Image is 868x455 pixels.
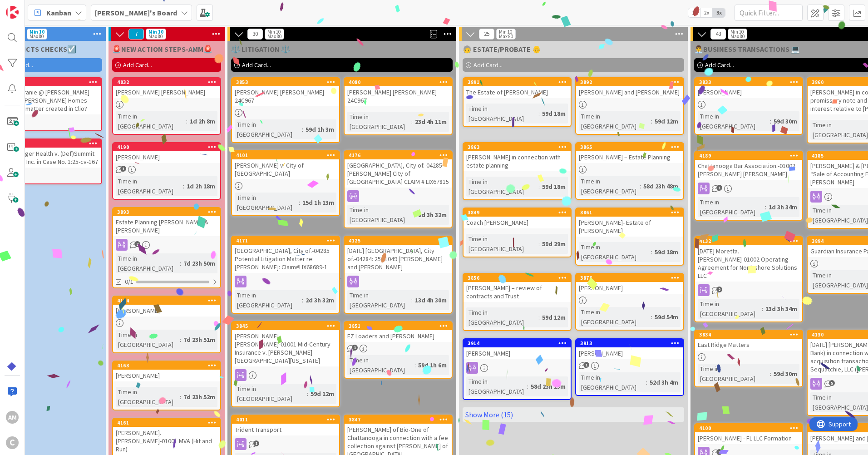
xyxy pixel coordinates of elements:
[698,299,762,319] div: Time in [GEOGRAPHIC_DATA]
[468,79,571,85] div: 3891
[344,236,453,314] a: 4125[DATE] [GEOGRAPHIC_DATA], City of.-04284: 25C1049 [PERSON_NAME] and [PERSON_NAME]Time in [GEO...
[349,152,452,158] div: 4176
[6,6,19,19] img: Visit kanbanzone.com
[345,237,452,245] div: 4125
[113,419,220,427] div: 4161
[580,144,683,150] div: 3865
[464,274,571,302] div: 3856[PERSON_NAME] – review of contracts and Trust
[235,384,307,404] div: Time in [GEOGRAPHIC_DATA]
[538,312,540,322] span: :
[300,198,336,208] div: 15d 1h 13m
[695,331,802,339] div: 3834
[688,8,700,17] span: 1x
[762,304,763,314] span: :
[352,345,358,351] span: 1
[464,78,571,98] div: 3891The Estate of [PERSON_NAME]
[232,78,339,86] div: 3853
[640,181,641,191] span: :
[253,440,259,446] span: 1
[113,297,220,317] div: 4164[PERSON_NAME]
[463,208,572,257] a: 3849Coach [PERSON_NAME]Time in [GEOGRAPHIC_DATA]:59d 29m
[414,210,416,220] span: :
[576,151,683,163] div: [PERSON_NAME] – Estate Planning
[186,116,187,126] span: :
[113,305,220,317] div: [PERSON_NAME]
[463,142,572,200] a: 3863[PERSON_NAME] in connection with estate planningTime in [GEOGRAPHIC_DATA]:59d 18m
[232,245,339,273] div: [GEOGRAPHIC_DATA], City of.-04285 Potential Litigation Matter re: [PERSON_NAME]: Claim#LIX68689-1
[464,143,571,171] div: 3863[PERSON_NAME] in connection with estate planning
[695,152,802,160] div: 4189
[647,377,681,387] div: 52d 3h 4m
[576,217,683,237] div: [PERSON_NAME]- Estate of [PERSON_NAME]
[113,361,220,370] div: 4163
[694,236,803,322] a: 4132[DATE] Moretta.[PERSON_NAME]-01002 Operating Agreement for Northshore Solutions LLCTime in [G...
[345,330,452,342] div: EZ Loaders and [PERSON_NAME]
[576,208,683,237] div: 3861[PERSON_NAME]- Estate of [PERSON_NAME]
[345,237,452,273] div: 4125[DATE] [GEOGRAPHIC_DATA], City of.-04284: 25C1049 [PERSON_NAME] and [PERSON_NAME]
[46,7,71,18] span: Kanban
[307,389,308,399] span: :
[464,339,571,347] div: 3914
[113,208,220,216] div: 3893
[411,117,413,127] span: :
[349,237,452,244] div: 4125
[236,79,339,85] div: 3853
[716,287,722,292] span: 2
[345,245,452,273] div: [DATE] [GEOGRAPHIC_DATA], City of.-04284: 25C1049 [PERSON_NAME] and [PERSON_NAME]
[652,312,681,322] div: 59d 54m
[349,416,452,423] div: 3847
[699,79,802,85] div: 3833
[576,282,683,294] div: [PERSON_NAME]
[540,312,568,322] div: 59d 12m
[698,111,770,131] div: Time in [GEOGRAPHIC_DATA]
[232,237,339,245] div: 4171
[466,307,538,327] div: Time in [GEOGRAPHIC_DATA]
[112,142,221,200] a: 4190[PERSON_NAME]Time in [GEOGRAPHIC_DATA]:1d 2h 18m
[576,208,683,217] div: 3861
[232,415,339,435] div: 4011Trident Transport
[232,415,339,424] div: 4011
[181,258,217,268] div: 7d 23h 50m
[181,392,217,402] div: 7d 23h 52m
[695,245,802,282] div: [DATE] Moretta.[PERSON_NAME]-01002 Operating Agreement for Northshore Solutions LLC
[116,330,180,350] div: Time in [GEOGRAPHIC_DATA]
[464,143,571,151] div: 3863
[713,8,725,17] span: 3x
[651,247,652,257] span: :
[113,427,220,455] div: [PERSON_NAME].[PERSON_NAME]-01001 MVA (Hit and Run)
[232,86,339,106] div: [PERSON_NAME] [PERSON_NAME] 24C967
[468,275,571,281] div: 3856
[183,181,184,191] span: :
[345,415,452,424] div: 3847
[113,143,220,151] div: 4190
[116,387,180,407] div: Time in [GEOGRAPHIC_DATA]
[112,207,221,288] a: 3893Estate Planning [PERSON_NAME] & [PERSON_NAME]Time in [GEOGRAPHIC_DATA]:7d 23h 50m0/1
[113,86,220,98] div: [PERSON_NAME] [PERSON_NAME]
[695,424,802,432] div: 4100
[413,117,449,127] div: 23d 4h 11m
[576,339,683,359] div: 3913[PERSON_NAME]
[575,208,684,266] a: 3861[PERSON_NAME]- Estate of [PERSON_NAME]Time in [GEOGRAPHIC_DATA]:59d 18m
[464,347,571,359] div: [PERSON_NAME]
[695,237,802,282] div: 4132[DATE] Moretta.[PERSON_NAME]-01002 Operating Agreement for Northshore Solutions LLC
[540,239,568,249] div: 59d 29m
[580,275,683,281] div: 3876
[695,78,802,86] div: 3833
[235,119,302,139] div: Time in [GEOGRAPHIC_DATA]
[695,432,802,444] div: [PERSON_NAME] - FL LLC Formation
[770,369,771,379] span: :
[345,151,452,188] div: 4176[GEOGRAPHIC_DATA], City of.-04285 [PERSON_NAME] City of [GEOGRAPHIC_DATA] CLAIM # LIX67815
[414,360,416,370] span: :
[113,151,220,163] div: [PERSON_NAME]
[463,273,572,331] a: 3856[PERSON_NAME] – review of contracts and TrustTime in [GEOGRAPHIC_DATA]:59d 12m
[576,347,683,359] div: [PERSON_NAME]
[128,29,144,40] span: 7
[576,274,683,282] div: 3876
[464,274,571,282] div: 3856
[695,331,802,351] div: 3834East Ridge Matters
[698,197,765,217] div: Time in [GEOGRAPHIC_DATA]
[464,208,571,228] div: 3849Coach [PERSON_NAME]
[347,355,414,375] div: Time in [GEOGRAPHIC_DATA]
[236,152,339,158] div: 4101
[699,425,802,431] div: 4100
